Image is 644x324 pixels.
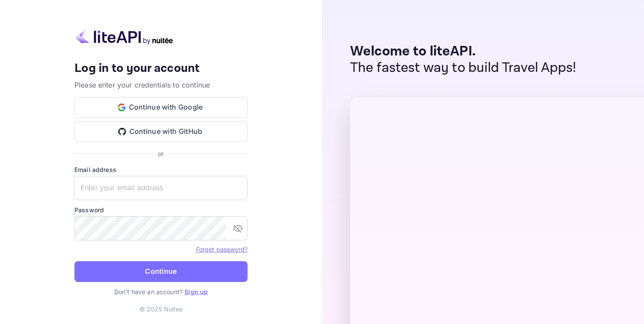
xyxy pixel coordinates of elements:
p: © 2025 Nuitee [139,305,183,314]
button: Continue with Google [74,97,248,118]
p: Please enter your credentials to continue [74,80,248,90]
a: Sign up [184,288,208,295]
p: Welcome to liteAPI. [350,43,576,60]
p: Don't have an account? [74,287,248,296]
button: Continue with GitHub [74,121,248,142]
button: Continue [74,261,248,282]
h4: Log in to your account [74,61,248,76]
label: Email address [74,165,248,174]
input: Enter your email address [74,176,248,200]
button: toggle password visibility [229,220,247,237]
p: or [158,149,164,158]
img: liteapi [74,28,174,45]
label: Password [74,205,248,214]
a: Forget password? [196,246,248,253]
p: The fastest way to build Travel Apps! [350,60,576,76]
a: Forget password? [196,245,248,253]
